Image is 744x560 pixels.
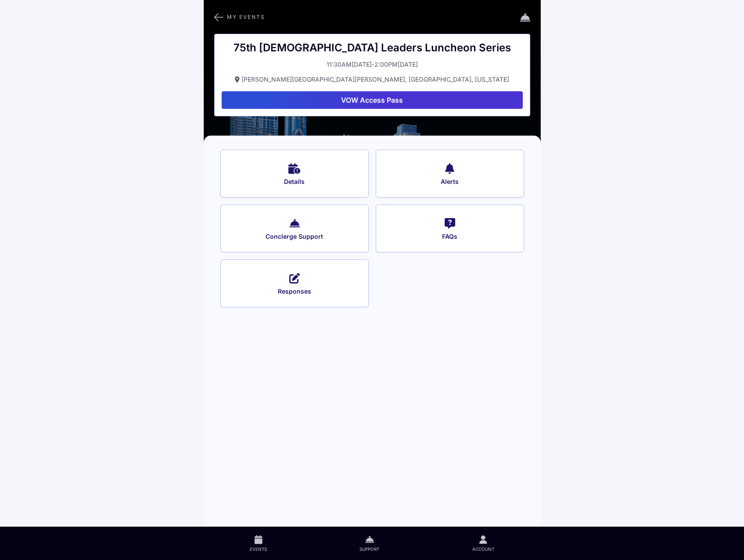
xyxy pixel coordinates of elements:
div: 75th [DEMOGRAPHIC_DATA] Leaders Luncheon Series [222,41,523,54]
span: Account [472,546,494,552]
button: My Events [214,11,265,23]
span: Responses [232,287,357,295]
button: 11:30AM[DATE]-2:00PM[DATE] [222,60,523,69]
a: Support [313,527,426,560]
a: Account [426,527,540,560]
span: Support [359,546,379,552]
div: 11:30AM[DATE] [327,60,372,69]
span: Alerts [388,178,512,186]
span: Concierge Support [232,233,357,241]
span: [PERSON_NAME][GEOGRAPHIC_DATA][PERSON_NAME], [GEOGRAPHIC_DATA], [US_STATE] [241,75,509,83]
button: FAQs [376,205,524,252]
div: 2:00PM[DATE] [374,60,418,69]
button: Alerts [376,150,524,197]
span: FAQs [388,233,512,241]
button: Details [220,150,369,197]
button: VOW Access Pass [222,91,523,109]
span: Events [250,546,267,552]
span: My Events [227,14,265,19]
button: Responses [220,259,369,307]
button: Concierge Support [220,205,369,252]
a: Events [204,527,313,560]
button: [PERSON_NAME][GEOGRAPHIC_DATA][PERSON_NAME], [GEOGRAPHIC_DATA], [US_STATE] [222,75,523,84]
span: Details [232,178,357,186]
